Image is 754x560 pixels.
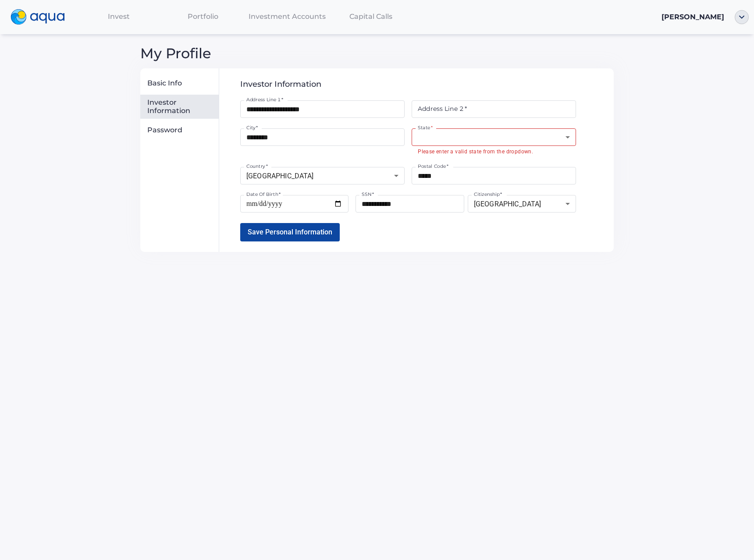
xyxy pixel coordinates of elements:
label: Date Of Birth [246,191,281,198]
button: Save Personal Information [240,223,340,241]
span: [PERSON_NAME] [662,13,724,21]
img: logo [11,9,65,25]
div: Basic Info [147,79,215,88]
span: Investor Information [240,79,321,89]
span: Save Personal Information [248,228,332,236]
span: Invest [108,12,130,21]
a: Invest [77,7,161,25]
p: Please enter a valid state from the dropdown. [418,148,570,156]
label: City [246,124,258,131]
div: Investor Information [147,98,215,115]
div: My Profile [140,49,614,58]
label: SSN [362,191,374,198]
img: ellipse [735,10,749,24]
label: Citizenship [474,191,502,198]
span: Investment Accounts [249,12,326,21]
span: Portfolio [188,12,218,21]
label: State [418,124,433,131]
label: Address Line 1 [246,96,283,103]
a: logo [5,7,77,27]
a: Capital Calls [329,7,413,25]
span: Capital Calls [349,12,392,21]
div: [GEOGRAPHIC_DATA] [240,167,405,184]
div: [GEOGRAPHIC_DATA] [468,195,576,213]
div: Password [147,126,215,135]
a: Investment Accounts [245,7,329,25]
label: Postal Code [418,163,448,170]
a: Portfolio [161,7,245,25]
label: Country [246,163,268,170]
div: ​ [412,128,576,146]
